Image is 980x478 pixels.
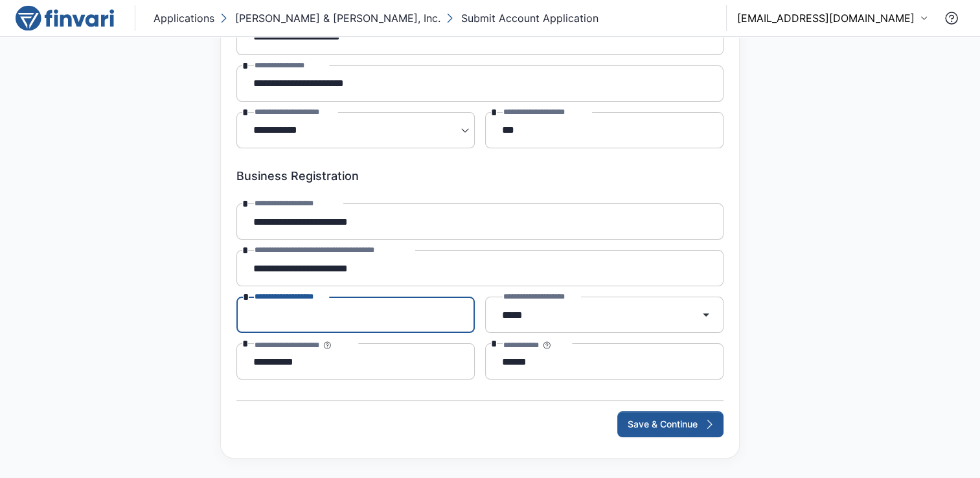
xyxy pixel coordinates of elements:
[236,169,724,183] h6: Business Registration
[151,8,217,28] button: Applications
[154,10,214,26] p: Applications
[217,8,443,28] button: [PERSON_NAME] & [PERSON_NAME], Inc.
[235,10,440,26] p: [PERSON_NAME] & [PERSON_NAME], Inc.
[16,5,114,31] img: logo
[617,411,724,437] button: Save & Continue
[443,8,601,28] button: Submit Account Application
[737,10,915,26] p: [EMAIL_ADDRESS][DOMAIN_NAME]
[737,10,928,26] button: [EMAIL_ADDRESS][DOMAIN_NAME]
[461,10,598,26] p: Submit Account Application
[939,5,964,31] button: Contact Support
[693,302,719,328] button: Open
